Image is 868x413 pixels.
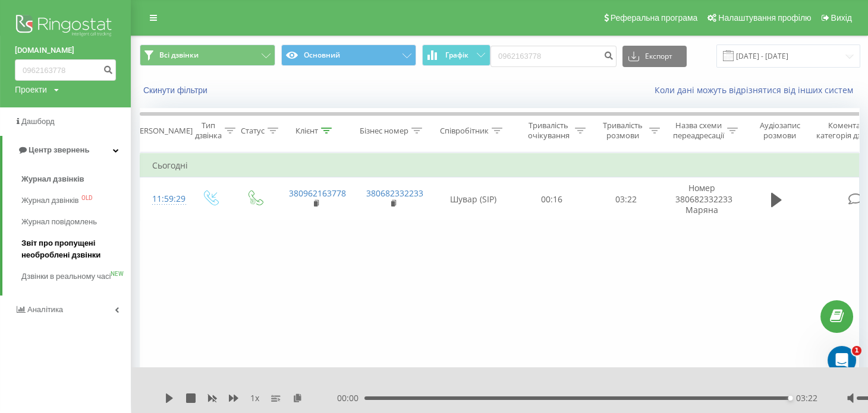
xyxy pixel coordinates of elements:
[2,136,131,164] a: Центр звернень
[133,126,193,136] div: [PERSON_NAME]
[831,13,852,23] span: Вихід
[611,13,698,23] span: Реферальна програма
[589,177,663,221] td: 03:22
[15,84,47,96] div: Проекти
[140,85,213,96] button: Скинути фільтри
[21,211,131,233] a: Журнал повідомлень
[15,45,116,56] a: [DOMAIN_NAME]
[15,12,116,42] img: Ringostat logo
[718,13,811,23] span: Налаштування профілю
[796,392,817,404] span: 03:22
[152,188,176,211] div: 11:59:29
[281,45,417,66] button: Основний
[490,46,617,67] input: Пошук за номером
[21,117,55,126] span: Дашборд
[21,266,131,287] a: Дзвінки в реальному часіNEW
[751,120,809,141] div: Аудіозапис розмови
[15,59,116,81] input: Пошук за номером
[622,46,687,67] button: Експорт
[21,169,131,190] a: Журнал дзвінків
[337,392,364,404] span: 00:00
[515,177,589,221] td: 00:16
[673,120,724,141] div: Назва схеми переадресації
[295,126,318,136] div: Клієнт
[241,126,265,136] div: Статус
[360,126,408,136] div: Бізнес номер
[21,195,78,206] span: Журнал дзвінків
[21,233,131,266] a: Звіт про пропущені необроблені дзвінки
[828,346,856,374] iframe: Intercom live chat
[21,190,131,211] a: Журнал дзвінківOLD
[289,188,346,199] a: 380962163778
[29,145,89,154] span: Центр звернень
[525,120,572,141] div: Тривалість очікування
[788,396,793,401] div: Accessibility label
[250,392,259,404] span: 1 x
[655,84,859,96] a: Коли дані можуть відрізнятися вiд інших систем
[21,216,97,228] span: Журнал повідомлень
[21,271,111,282] span: Дзвінки в реальному часі
[366,188,423,199] a: 380682332233
[599,120,646,141] div: Тривалість розмови
[140,45,275,66] button: Всі дзвінки
[195,120,222,141] div: Тип дзвінка
[422,45,490,66] button: Графік
[159,50,199,60] span: Всі дзвінки
[21,237,125,261] span: Звіт про пропущені необроблені дзвінки
[852,346,861,355] span: 1
[21,173,84,185] span: Журнал дзвінків
[445,51,468,59] span: Графік
[440,126,489,136] div: Співробітник
[663,177,741,221] td: Номер 380682332233 Маряна
[432,177,515,221] td: Шувар (SIP)
[27,305,63,314] span: Аналiтика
